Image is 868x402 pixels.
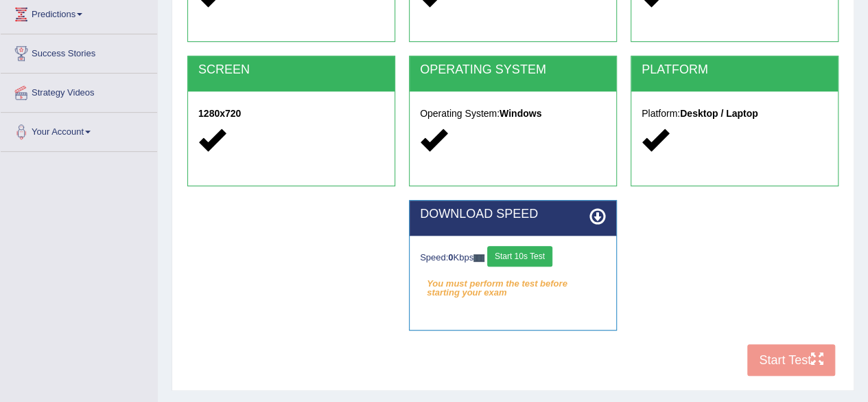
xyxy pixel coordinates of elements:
h2: OPERATING SYSTEM [420,63,606,77]
em: You must perform the test before starting your exam [420,273,606,294]
strong: Desktop / Laptop [680,108,758,119]
img: ajax-loader-fb-connection.gif [473,254,484,262]
h2: PLATFORM [642,63,828,77]
strong: Windows [500,108,541,119]
h5: Operating System: [420,109,606,119]
h2: DOWNLOAD SPEED [420,208,606,221]
strong: 0 [448,252,453,263]
a: Your Account [1,113,157,147]
h2: SCREEN [198,63,384,77]
h5: Platform: [642,109,828,119]
div: Speed: Kbps [420,246,606,270]
a: Success Stories [1,34,157,69]
button: Start 10s Test [487,246,552,267]
strong: 1280x720 [198,108,241,119]
a: Strategy Videos [1,74,157,108]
